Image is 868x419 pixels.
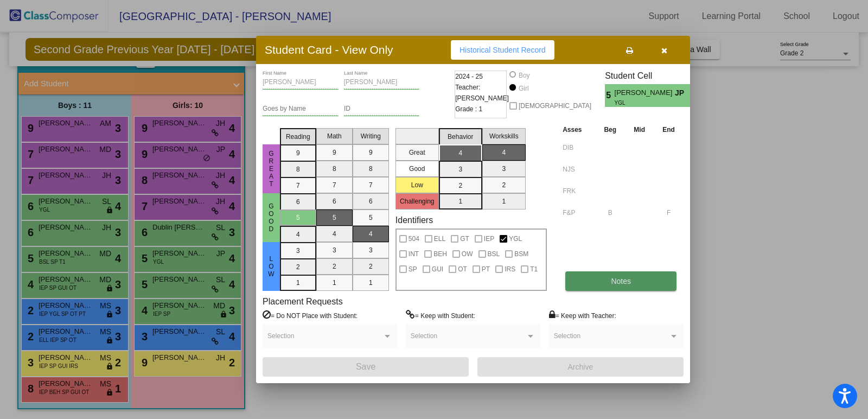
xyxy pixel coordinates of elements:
label: = Keep with Student: [406,310,475,321]
span: Good [266,202,276,233]
div: Boy [518,71,530,80]
input: assessment [563,161,592,177]
th: End [654,124,684,136]
span: Teacher: [PERSON_NAME] [455,82,509,104]
span: YGL [615,99,667,107]
span: OW [462,247,473,261]
button: Historical Student Record [451,40,554,60]
span: YGL [509,232,522,245]
span: Great [266,150,276,188]
h3: Student Card - View Only [265,43,393,56]
h3: Student Cell [605,71,699,81]
th: Beg [595,124,625,136]
input: assessment [563,183,592,199]
div: Girl [518,84,529,93]
span: Save [356,362,375,371]
th: Asses [560,124,595,136]
label: = Do NOT Place with Student: [263,310,358,321]
label: = Keep with Teacher: [549,310,616,321]
th: Mid [625,124,654,136]
span: GUI [432,263,443,276]
span: PT [482,263,490,276]
span: 4 [690,89,699,102]
span: 2024 - 25 [455,71,483,82]
span: BEH [433,247,447,261]
input: assessment [563,139,592,156]
span: 5 [605,89,614,102]
span: OT [458,263,467,276]
span: IRS [505,263,515,276]
span: [DEMOGRAPHIC_DATA] [519,99,591,112]
label: Placement Requests [263,296,343,307]
span: 504 [409,232,419,245]
span: Grade : 1 [455,104,482,115]
button: Archive [477,357,684,377]
span: BSM [514,247,528,261]
span: BSL [488,247,500,261]
span: Low [266,255,276,278]
input: assessment [563,205,592,221]
span: [PERSON_NAME] [615,87,675,99]
span: T1 [530,263,538,276]
input: goes by name [263,105,339,113]
button: Save [263,357,469,377]
span: INT [409,247,419,261]
label: Identifiers [395,215,433,225]
span: IEP [484,232,494,245]
span: SP [409,263,417,276]
span: Archive [568,363,593,371]
span: JP [675,87,690,99]
span: Notes [611,277,631,285]
span: GT [460,232,469,245]
span: Historical Student Record [459,46,546,54]
button: Notes [565,271,676,291]
span: ELL [434,232,445,245]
